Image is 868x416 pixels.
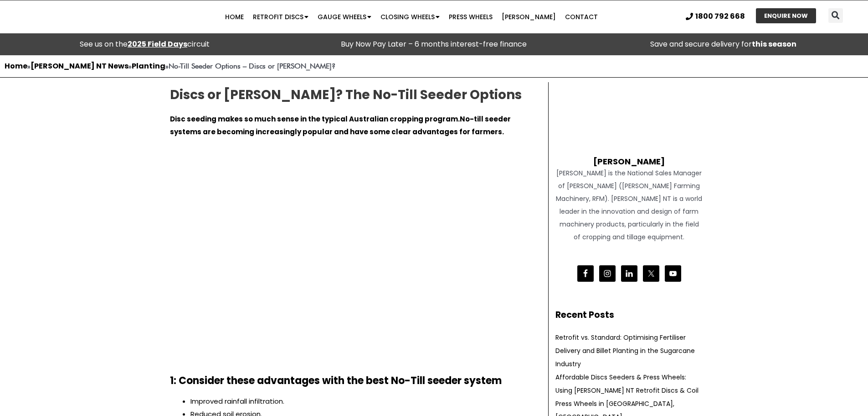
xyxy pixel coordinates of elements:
a: Retrofit vs. Standard: Optimising Fertiliser Delivery and Billet Planting in the Sugarcane Industry [555,333,695,369]
span: » » » [5,62,335,70]
div: See us on the circuit [5,38,285,51]
h2: Discs or [PERSON_NAME]? The No-Till Seeder Options [170,87,534,103]
strong: Disc seeding makes so much sense in the typical Australian cropping program. [170,114,460,124]
a: 1800 792 668 [686,13,745,20]
strong: No-Till Seeder Options – Discs or [PERSON_NAME]? [169,62,335,70]
a: [PERSON_NAME] NT News [31,61,128,71]
img: RYAN NT Discs or tynes banner - No-Till Seeder [170,147,534,353]
a: Closing Wheels [376,8,444,26]
h2: Recent Posts [555,309,703,322]
a: Retrofit Discs [248,8,313,26]
span: 1800 792 668 [695,13,745,20]
h2: 1: Consider these advantages with the best No-Till seeder system [170,376,534,386]
nav: Menu [168,8,654,26]
a: Home [5,61,27,71]
strong: No-till seeder systems are becoming increasingly popular and have some clear advantages for farmers. [170,114,511,137]
span: ENQUIRE NOW [764,13,808,19]
strong: this season [752,39,796,49]
h4: [PERSON_NAME] [555,147,703,167]
a: ENQUIRE NOW [756,8,816,23]
a: Contact [560,8,602,26]
li: Improved rainfall infiltration. [190,395,534,408]
p: Save and secure delivery for [583,38,863,51]
p: Buy Now Pay Later – 6 months interest-free finance [294,38,574,51]
a: Press Wheels [444,8,497,26]
div: [PERSON_NAME] is the National Sales Manager of [PERSON_NAME] ([PERSON_NAME] Farming Machinery, RF... [555,167,703,243]
a: [PERSON_NAME] [497,8,560,26]
a: 2025 Field Days [128,39,187,49]
a: Gauge Wheels [313,8,376,26]
img: Ryan NT logo [27,3,118,31]
a: Planting [132,61,165,71]
div: Search [828,8,843,23]
a: Home [221,8,248,26]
